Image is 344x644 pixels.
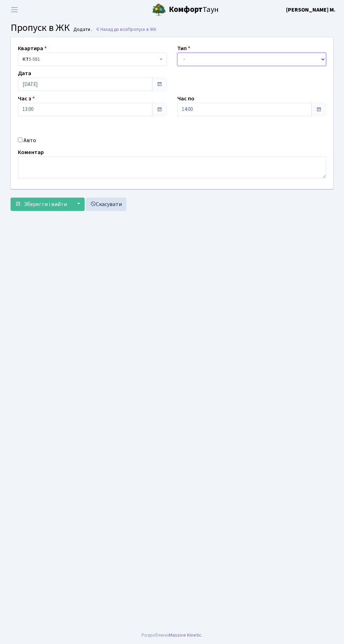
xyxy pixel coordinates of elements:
span: Пропуск в ЖК [11,21,70,35]
a: [PERSON_NAME] М. [286,6,336,14]
small: Додати . [72,27,92,33]
span: Зберегти і вийти [24,200,67,208]
a: Massive Kinetic [169,631,201,639]
span: <b>КТ</b>&nbsp;&nbsp;&nbsp;&nbsp;5-581 [18,53,167,66]
label: Квартира [18,44,47,53]
label: Авто [24,136,36,145]
label: Дата [18,69,31,78]
img: logo.png [152,3,166,17]
span: Таун [169,4,219,16]
span: Пропуск в ЖК [128,26,157,33]
label: Час з [18,94,35,103]
b: [PERSON_NAME] М. [286,6,336,14]
span: <b>КТ</b>&nbsp;&nbsp;&nbsp;&nbsp;5-581 [22,56,158,63]
b: КТ [22,56,29,63]
button: Зберегти і вийти [11,198,72,211]
a: Назад до всіхПропуск в ЖК [95,26,157,33]
label: Час по [177,94,194,103]
button: Переключити навігацію [6,4,23,15]
a: Скасувати [86,198,126,211]
label: Тип [177,44,190,53]
div: Розроблено . [141,631,203,639]
label: Коментар [18,148,44,157]
b: Комфорт [169,4,203,15]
